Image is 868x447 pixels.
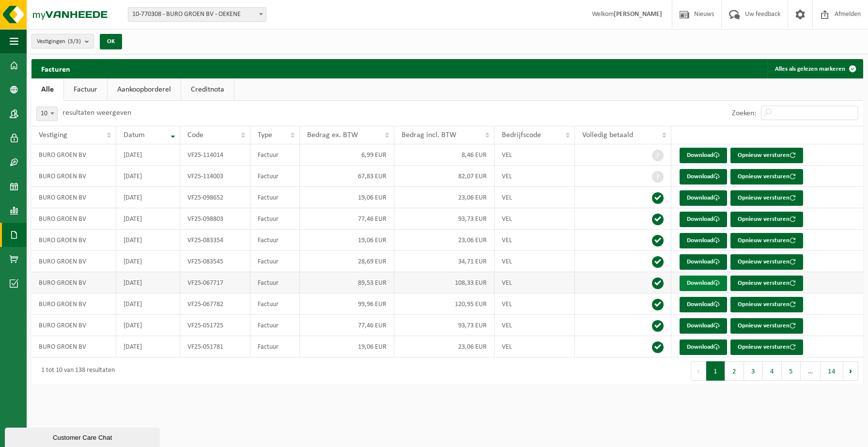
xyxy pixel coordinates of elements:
td: Factuur [250,144,299,166]
button: Opnieuw versturen [730,339,803,355]
td: 28,69 EUR [300,251,395,272]
td: BURO GROEN BV [31,315,116,336]
span: 10-770308 - BURO GROEN BV - OEKENE [128,8,266,21]
td: BURO GROEN BV [31,251,116,272]
td: 67,83 EUR [300,166,395,187]
td: VF25-067782 [180,293,251,315]
td: 23,06 EUR [394,336,494,357]
button: Opnieuw versturen [730,297,803,312]
td: BURO GROEN BV [31,230,116,251]
td: VF25-114003 [180,166,251,187]
button: 1 [706,361,725,381]
button: Vestigingen(3/3) [31,34,94,48]
td: 19,06 EUR [300,336,395,357]
td: VEL [495,293,575,315]
td: Factuur [250,187,299,208]
a: Download [680,190,727,206]
td: Factuur [250,166,299,187]
td: 93,73 EUR [394,315,494,336]
td: 19,06 EUR [300,230,395,251]
a: Download [680,148,727,163]
strong: [PERSON_NAME] [614,11,662,18]
td: 34,71 EUR [394,251,494,272]
td: 99,96 EUR [300,293,395,315]
a: Download [680,318,727,334]
a: Download [680,297,727,312]
td: VEL [495,144,575,166]
td: [DATE] [116,293,180,315]
td: BURO GROEN BV [31,144,116,166]
span: Bedrag incl. BTW [402,131,456,139]
td: 93,73 EUR [394,208,494,230]
h2: Facturen [31,59,80,78]
a: Creditnota [181,78,234,101]
button: Opnieuw versturen [730,318,803,334]
td: BURO GROEN BV [31,166,116,187]
button: 2 [725,361,744,381]
td: [DATE] [116,166,180,187]
td: 120,95 EUR [394,293,494,315]
td: VF25-067717 [180,272,251,293]
span: 10 [37,107,57,121]
button: Next [843,361,858,381]
span: 10-770308 - BURO GROEN BV - OEKENE [128,7,266,22]
td: [DATE] [116,272,180,293]
td: 8,46 EUR [394,144,494,166]
td: 23,06 EUR [394,230,494,251]
a: Download [680,254,727,270]
td: [DATE] [116,187,180,208]
span: Vestiging [39,131,67,139]
span: … [801,361,821,381]
button: OK [100,34,122,49]
div: 1 tot 10 van 138 resultaten [36,362,115,380]
a: Aankoopborderel [108,78,181,101]
td: 23,06 EUR [394,187,494,208]
td: VEL [495,315,575,336]
td: [DATE] [116,336,180,357]
button: Opnieuw versturen [730,254,803,270]
button: 3 [744,361,763,381]
button: Alles als gelezen markeren [767,59,862,78]
td: [DATE] [116,230,180,251]
td: Factuur [250,336,299,357]
td: 77,46 EUR [300,315,395,336]
td: Factuur [250,251,299,272]
td: VEL [495,272,575,293]
a: Alle [31,78,63,101]
td: 89,53 EUR [300,272,395,293]
td: BURO GROEN BV [31,293,116,315]
td: Factuur [250,293,299,315]
td: Factuur [250,315,299,336]
td: VEL [495,336,575,357]
a: Download [680,233,727,248]
button: Opnieuw versturen [730,148,803,163]
td: Factuur [250,230,299,251]
td: 19,06 EUR [300,187,395,208]
button: Opnieuw versturen [730,190,803,206]
span: Bedrag ex. BTW [307,131,358,139]
td: BURO GROEN BV [31,187,116,208]
td: 6,99 EUR [300,144,395,166]
td: VF25-083545 [180,251,251,272]
span: Code [187,131,203,139]
button: 14 [821,361,843,381]
button: Previous [691,361,706,381]
td: [DATE] [116,315,180,336]
span: Bedrijfscode [502,131,541,139]
span: 10 [36,107,58,121]
td: BURO GROEN BV [31,208,116,230]
iframe: chat widget [5,426,162,447]
td: BURO GROEN BV [31,336,116,357]
a: Download [680,276,727,291]
td: VEL [495,208,575,230]
count: (3/3) [68,38,81,45]
td: 77,46 EUR [300,208,395,230]
label: resultaten weergeven [62,109,131,117]
td: 82,07 EUR [394,166,494,187]
td: Factuur [250,272,299,293]
td: VF25-098803 [180,208,251,230]
td: VF25-083354 [180,230,251,251]
button: Opnieuw versturen [730,233,803,248]
span: Volledig betaald [582,131,633,139]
